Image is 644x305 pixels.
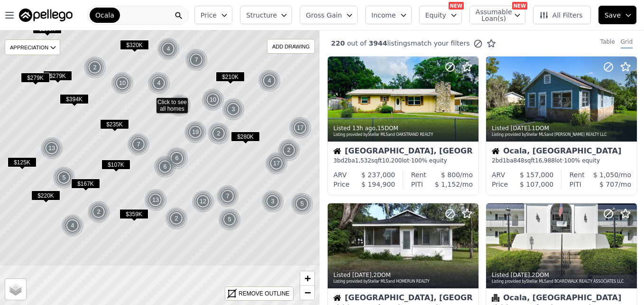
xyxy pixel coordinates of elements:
div: $220K [31,191,60,204]
span: $279K [21,73,50,83]
img: House [492,147,499,155]
img: g1.png [83,56,107,79]
img: g1.png [289,116,312,139]
img: g1.png [207,122,230,145]
span: $359K [120,209,148,219]
div: $280K [231,132,260,145]
div: $320K [120,40,149,54]
span: Ocala [95,10,114,20]
div: $167K [71,179,100,192]
div: $279K [43,71,72,85]
div: /mo [426,170,473,180]
div: 7 [127,133,150,156]
img: g1.png [154,155,177,178]
div: $125K [8,157,37,171]
div: ARV [492,170,505,180]
img: g1.png [261,190,285,213]
div: $235K [100,119,129,133]
div: Listed , 15 DOM [333,124,474,132]
span: $167K [71,179,100,189]
span: $ 800 [441,171,460,179]
div: 10 [202,88,224,111]
div: PITI [570,180,581,189]
div: Listing provided by Stellar MLS and [PERSON_NAME] REALTY LLC [492,132,632,138]
img: g1.png [157,38,180,60]
span: $125K [8,157,37,167]
div: 2 [277,139,300,162]
div: 6 [154,155,176,178]
span: $320K [120,40,149,50]
img: g1.png [111,72,134,95]
div: Rent [570,170,585,180]
img: House [333,294,341,302]
div: 7 [185,48,208,71]
div: out of listings [320,38,496,48]
a: Zoom in [300,271,314,286]
div: $394K [60,94,89,108]
span: $280K [231,132,260,142]
button: Structure [240,6,292,24]
span: 848 [514,157,524,164]
img: g1.png [218,208,241,231]
div: 2 bd 1 ba sqft lot · 100% equity [492,157,631,164]
div: $210K [216,72,245,86]
span: $ 1,152 [435,181,460,188]
span: match your filters [411,38,470,48]
a: Listed 13h ago,15DOMListing provided byStellar MLSand OAKSTRAND REALTYHouse[GEOGRAPHIC_DATA], [GE... [327,56,478,195]
div: $279K [21,73,50,86]
div: REMOVE OUTLINE [239,289,289,298]
button: Gross Gain [300,6,358,24]
span: + [304,272,311,284]
div: 12 [192,190,214,213]
button: All Filters [533,6,591,24]
div: 2 [83,56,106,79]
img: House [333,147,341,155]
div: ADD DRAWING [267,39,314,53]
div: 4 [147,72,170,95]
a: Layers [5,279,26,300]
div: 13 [144,189,167,211]
span: 1,532 [355,157,371,164]
span: 10,200 [382,157,402,164]
img: g1.png [144,189,167,211]
div: Price [333,180,350,189]
div: 10 [111,72,134,95]
img: g1.png [53,166,76,189]
img: g1.png [165,207,188,230]
img: g1.png [61,214,84,237]
span: $ 1,050 [593,171,618,179]
div: [GEOGRAPHIC_DATA], [GEOGRAPHIC_DATA] [333,147,473,157]
button: Assumable Loan(s) [469,6,525,24]
img: g1.png [216,185,239,208]
div: Ocala, [GEOGRAPHIC_DATA] [492,147,631,157]
img: Pellego [19,9,73,22]
div: 2 [87,200,110,223]
button: Price [194,6,232,24]
span: Equity [425,10,446,20]
img: g1.png [166,147,189,170]
span: $394K [60,94,89,104]
img: g1.png [147,72,171,95]
span: − [304,286,311,298]
div: NEW [449,2,464,10]
time: 2025-09-24 00:00 [511,272,530,278]
div: Listing provided by Stellar MLS and BOARDWALK REALTY ASSOCIATES LLC [492,279,632,285]
div: 3 [261,190,284,213]
div: 2 [168,94,191,117]
div: Listed , 2 DOM [333,271,474,279]
div: Table [600,38,615,48]
button: Income [365,6,412,24]
div: 17 [265,152,288,175]
div: 17 [289,116,312,139]
img: g1.png [184,121,207,143]
span: $279K [43,71,72,81]
div: 5 [53,166,75,189]
div: 5 [291,192,313,215]
span: $ 107,000 [520,181,553,188]
img: g1.png [192,190,215,213]
div: 4 [258,69,281,92]
div: 4 [61,214,84,237]
div: 6 [166,147,188,170]
div: Listed , 1 DOM [492,124,632,132]
a: Listed [DATE],1DOMListing provided byStellar MLSand [PERSON_NAME] REALTY LLCHouseOcala, [GEOGRAPH... [486,56,636,195]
